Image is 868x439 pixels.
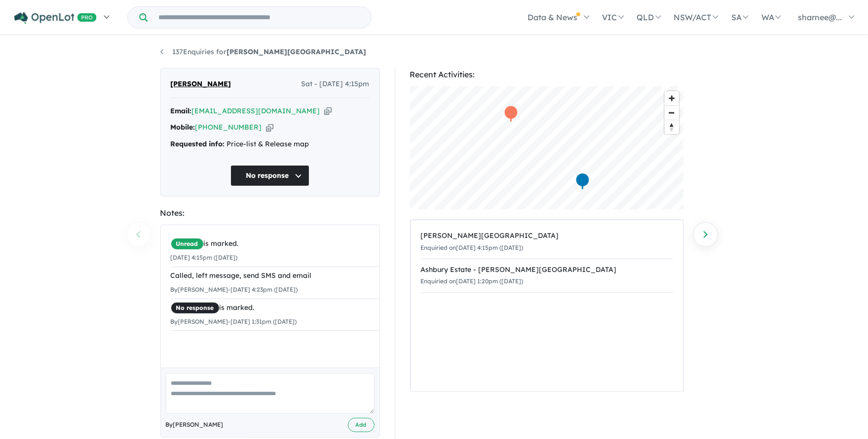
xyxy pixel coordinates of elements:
[421,259,673,293] a: Ashbury Estate - [PERSON_NAME][GEOGRAPHIC_DATA]Enquiried on[DATE] 1:20pm ([DATE])
[665,120,679,134] span: Reset bearing to north
[410,86,684,209] canvas: Map
[421,264,673,276] div: Ashbury Estate - [PERSON_NAME][GEOGRAPHIC_DATA]
[192,106,320,115] a: [EMAIL_ADDRESS][DOMAIN_NAME]
[171,238,204,250] span: Unread
[665,91,679,105] button: Zoom in
[798,12,842,22] span: sharnee@...
[160,46,708,58] nav: breadcrumb
[195,123,262,132] a: [PHONE_NUMBER]
[503,105,518,123] div: Map marker
[421,225,673,259] a: [PERSON_NAME][GEOGRAPHIC_DATA]Enquiried on[DATE] 4:15pm ([DATE])
[348,418,375,432] button: Add
[171,238,379,250] div: is marked.
[575,172,590,191] div: Map marker
[421,230,673,242] div: [PERSON_NAME][GEOGRAPHIC_DATA]
[171,106,192,115] strong: Email:
[171,254,238,261] small: [DATE] 4:15pm ([DATE])
[171,302,220,314] span: No response
[227,47,367,56] strong: [PERSON_NAME][GEOGRAPHIC_DATA]
[171,286,298,293] small: By [PERSON_NAME] - [DATE] 4:23pm ([DATE])
[171,138,370,150] div: Price-list & Release map
[421,277,524,285] small: Enquiried on [DATE] 1:20pm ([DATE])
[302,78,370,90] span: Sat - [DATE] 4:15pm
[150,7,369,28] input: Try estate name, suburb, builder or developer
[171,123,195,132] strong: Mobile:
[230,165,309,186] button: No response
[171,78,231,90] span: [PERSON_NAME]
[171,302,379,314] div: is marked.
[324,106,332,116] button: Copy
[166,420,224,430] span: By [PERSON_NAME]
[160,206,380,220] div: Notes:
[665,105,679,120] button: Zoom out
[160,47,367,56] a: 137Enquiries for[PERSON_NAME][GEOGRAPHIC_DATA]
[171,139,225,148] strong: Requested info:
[410,68,684,81] div: Recent Activities:
[171,318,297,325] small: By [PERSON_NAME] - [DATE] 1:31pm ([DATE])
[171,270,379,282] div: Called, left message, send SMS and email
[14,12,97,24] img: Openlot PRO Logo White
[665,120,679,134] button: Reset bearing to north
[266,122,273,133] button: Copy
[421,244,524,251] small: Enquiried on [DATE] 4:15pm ([DATE])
